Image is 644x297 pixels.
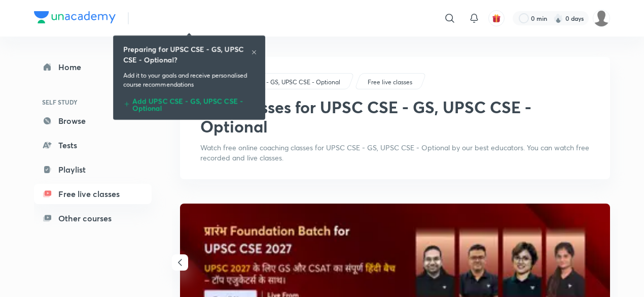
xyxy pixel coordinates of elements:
a: Free live classes [366,78,414,87]
div: Add UPSC CSE - GS, UPSC CSE - Optional [123,93,255,112]
p: Free live classes [368,78,412,87]
p: Add it to your goals and receive personalised course recommendations [123,71,255,89]
a: Playlist [34,159,152,180]
a: Company Logo [34,11,116,26]
p: UPSC CSE - GS, UPSC CSE - Optional [236,78,340,87]
a: UPSC CSE - GS, UPSC CSE - Optional [234,78,342,87]
p: Watch free online coaching classes for UPSC CSE - GS, UPSC CSE - Optional by our best educators. ... [200,143,590,163]
a: Tests [34,135,152,155]
h6: SELF STUDY [34,93,152,111]
a: Home [34,57,152,77]
h6: Preparing for UPSC CSE - GS, UPSC CSE - Optional? [123,44,251,65]
img: streak [553,13,563,23]
a: Other courses [34,208,152,228]
img: Mini [593,10,610,27]
h1: Free classes for UPSC CSE - GS, UPSC CSE - Optional [200,97,590,137]
a: Browse [34,111,152,131]
img: Company Logo [34,11,116,23]
button: avatar [488,10,505,26]
img: avatar [492,14,501,23]
a: Free live classes [34,184,152,204]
